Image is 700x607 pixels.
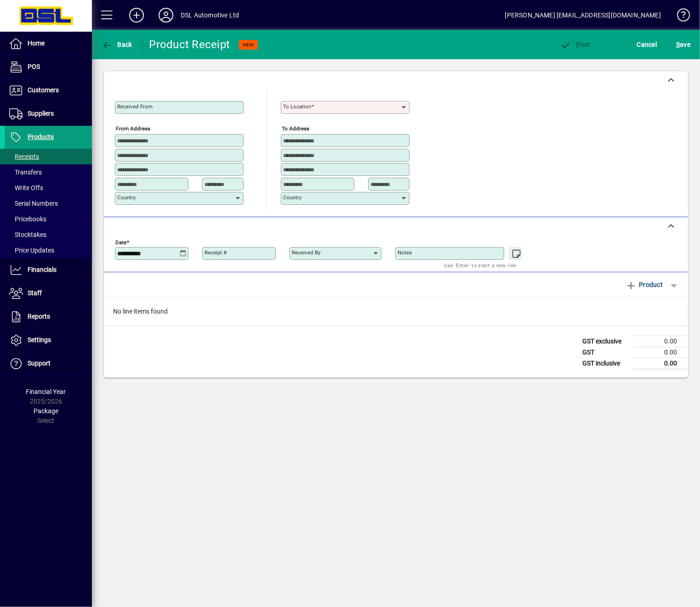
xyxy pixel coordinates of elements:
[676,41,680,48] span: S
[5,242,92,258] a: Price Updates
[5,282,92,305] a: Staff
[243,42,254,48] span: NEW
[117,194,136,201] mat-label: Country
[5,56,92,79] a: POS
[283,103,311,110] mat-label: To location
[5,352,92,375] a: Support
[398,249,412,256] mat-label: Notes
[28,86,59,94] span: Customers
[9,231,46,238] span: Stocktakes
[558,36,592,53] button: Post
[26,388,66,395] span: Financial Year
[635,36,660,53] button: Cancel
[5,196,92,211] a: Serial Numbers
[28,266,57,273] span: Financials
[5,305,92,328] a: Reports
[9,184,43,191] span: Write Offs
[28,63,40,70] span: POS
[5,329,92,352] a: Settings
[117,103,153,110] mat-label: Received From
[28,39,45,47] span: Home
[99,36,135,53] button: Back
[674,36,693,53] button: Save
[28,110,54,117] span: Suppliers
[283,194,302,201] mat-label: Country
[621,276,667,293] button: Product
[5,164,92,180] a: Transfers
[576,41,580,48] span: P
[151,7,181,23] button: Profile
[5,149,92,164] a: Receipts
[205,249,227,256] mat-label: Receipt #
[5,180,92,196] a: Write Offs
[633,336,688,347] td: 0.00
[637,37,657,52] span: Cancel
[5,259,92,281] a: Financials
[5,227,92,242] a: Stocktakes
[28,289,42,297] span: Staff
[578,336,633,347] td: GST exclusive
[34,407,58,415] span: Package
[444,260,517,270] mat-hint: Use 'Enter' to start a new line
[122,7,151,23] button: Add
[149,37,230,52] div: Product Receipt
[28,360,51,367] span: Support
[5,102,92,125] a: Suppliers
[102,41,132,48] span: Back
[505,8,661,22] div: [PERSON_NAME] [EMAIL_ADDRESS][DOMAIN_NAME]
[633,347,688,358] td: 0.00
[115,239,126,245] mat-label: Date
[5,79,92,102] a: Customers
[578,347,633,358] td: GST
[9,215,46,223] span: Pricebooks
[9,153,39,160] span: Receipts
[92,36,142,53] app-page-header-button: Back
[676,37,690,52] span: ave
[9,169,42,176] span: Transfers
[626,277,663,292] span: Product
[633,358,688,369] td: 0.00
[28,133,54,141] span: Products
[181,8,239,22] div: DSL Automotive Ltd
[670,2,689,32] a: Knowledge Base
[578,358,633,369] td: GST inclusive
[9,200,58,207] span: Serial Numbers
[28,313,50,320] span: Reports
[104,298,688,326] div: No line items found
[28,336,51,343] span: Settings
[5,211,92,227] a: Pricebooks
[560,41,590,48] span: ost
[292,249,320,256] mat-label: Received by
[9,247,54,254] span: Price Updates
[5,32,92,55] a: Home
